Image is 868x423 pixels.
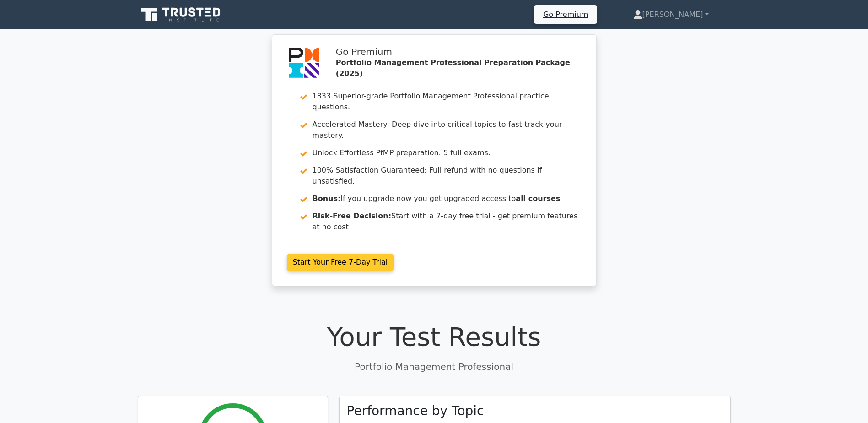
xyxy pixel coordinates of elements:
[611,5,731,24] a: [PERSON_NAME]
[138,321,731,352] h1: Your Test Results
[347,403,484,419] h3: Performance by Topic
[538,8,593,21] a: Go Premium
[287,254,394,271] a: Start Your Free 7-Day Trial
[138,360,731,374] p: Portfolio Management Professional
